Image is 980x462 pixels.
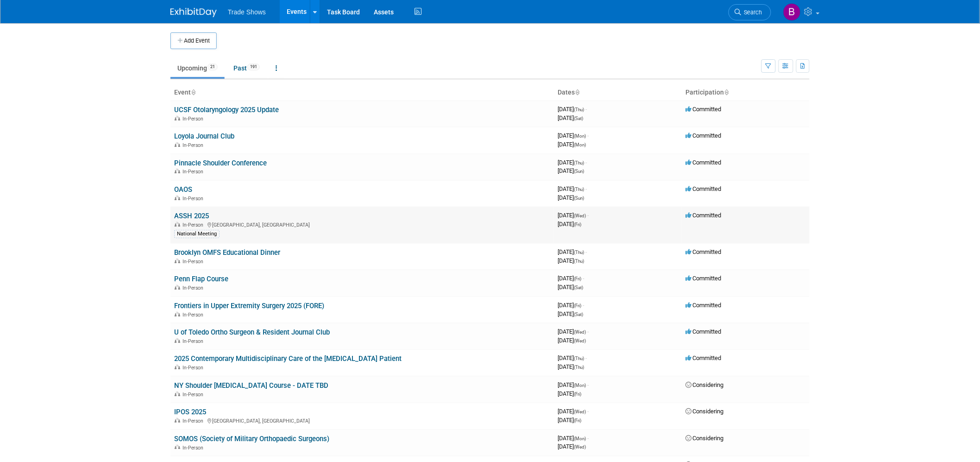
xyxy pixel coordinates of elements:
[574,259,584,264] span: (Thu)
[174,221,550,228] div: [GEOGRAPHIC_DATA], [GEOGRAPHIC_DATA]
[174,302,324,310] a: Frontiers in Upper Extremity Surgery 2025 (FORE)
[174,381,328,390] a: NY Shoulder [MEDICAL_DATA] Course - DATE TBD
[685,132,721,139] span: Committed
[729,4,771,20] a: Search
[585,248,587,255] span: -
[174,212,209,220] a: ASSH 2025
[583,302,584,309] span: -
[182,418,206,424] span: In-Person
[170,32,217,49] button: Add Event
[175,116,180,120] img: In-Person Event
[182,222,206,228] span: In-Person
[175,445,180,449] img: In-Person Event
[174,328,330,336] a: U of Toledo Ortho Surgeon & Resident Journal Club
[574,418,581,423] span: (Fri)
[182,116,206,122] span: In-Person
[174,185,192,194] a: OAOS
[574,116,583,121] span: (Sat)
[558,248,587,255] span: [DATE]
[587,328,589,335] span: -
[182,312,206,318] span: In-Person
[175,392,180,396] img: In-Person Event
[558,408,589,415] span: [DATE]
[574,338,586,343] span: (Wed)
[175,196,180,200] img: In-Person Event
[585,354,587,361] span: -
[182,445,206,451] span: In-Person
[170,85,554,101] th: Event
[685,354,721,361] span: Committed
[741,9,762,16] span: Search
[174,248,280,257] a: Brooklyn OMFS Educational Dinner
[574,133,586,139] span: (Mon)
[558,275,584,282] span: [DATE]
[685,302,721,309] span: Committed
[685,381,723,388] span: Considering
[574,312,583,317] span: (Sat)
[585,185,587,192] span: -
[783,3,801,21] img: Becca Rensi
[724,89,729,96] a: Sort by Participation Type
[175,169,180,173] img: In-Person Event
[574,107,584,112] span: (Thu)
[182,285,206,291] span: In-Person
[182,365,206,371] span: In-Person
[226,59,267,77] a: Past191
[685,248,721,255] span: Committed
[558,417,581,424] span: [DATE]
[574,222,581,227] span: (Fri)
[685,212,721,219] span: Committed
[574,436,586,441] span: (Mon)
[175,222,180,227] img: In-Person Event
[574,213,586,218] span: (Wed)
[228,8,266,16] span: Trade Shows
[558,284,583,291] span: [DATE]
[175,312,180,316] img: In-Person Event
[574,276,581,281] span: (Fri)
[170,8,217,17] img: ExhibitDay
[574,250,584,255] span: (Thu)
[587,408,589,415] span: -
[174,132,234,140] a: Loyola Journal Club
[575,89,579,96] a: Sort by Start Date
[558,381,589,388] span: [DATE]
[174,106,279,114] a: UCSF Otolaryngology 2025 Update
[585,159,587,166] span: -
[558,328,589,335] span: [DATE]
[175,259,180,263] img: In-Person Event
[174,354,402,363] a: 2025 Contemporary Multidisciplinary Care of the [MEDICAL_DATA] Patient
[587,212,589,219] span: -
[558,132,589,139] span: [DATE]
[175,285,180,290] img: In-Person Event
[174,159,267,167] a: Pinnacle Shoulder Conference
[558,390,581,397] span: [DATE]
[574,356,584,361] span: (Thu)
[685,408,723,415] span: Considering
[587,435,589,442] span: -
[174,435,329,443] a: SOMOS (Society of Military Orthopaedic Surgeons)
[558,221,581,228] span: [DATE]
[174,275,228,283] a: Penn Flap Course
[175,338,180,343] img: In-Person Event
[574,303,581,308] span: (Fri)
[574,187,584,192] span: (Thu)
[558,354,587,361] span: [DATE]
[558,257,584,264] span: [DATE]
[685,275,721,282] span: Committed
[175,418,180,423] img: In-Person Event
[174,408,206,416] a: IPOS 2025
[558,106,587,113] span: [DATE]
[182,169,206,175] span: In-Person
[558,443,586,450] span: [DATE]
[558,194,584,201] span: [DATE]
[574,409,586,414] span: (Wed)
[558,337,586,344] span: [DATE]
[175,142,180,147] img: In-Person Event
[558,310,583,317] span: [DATE]
[558,159,587,166] span: [DATE]
[558,435,589,442] span: [DATE]
[174,417,550,424] div: [GEOGRAPHIC_DATA], [GEOGRAPHIC_DATA]
[574,365,584,370] span: (Thu)
[574,285,583,290] span: (Sat)
[182,259,206,265] span: In-Person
